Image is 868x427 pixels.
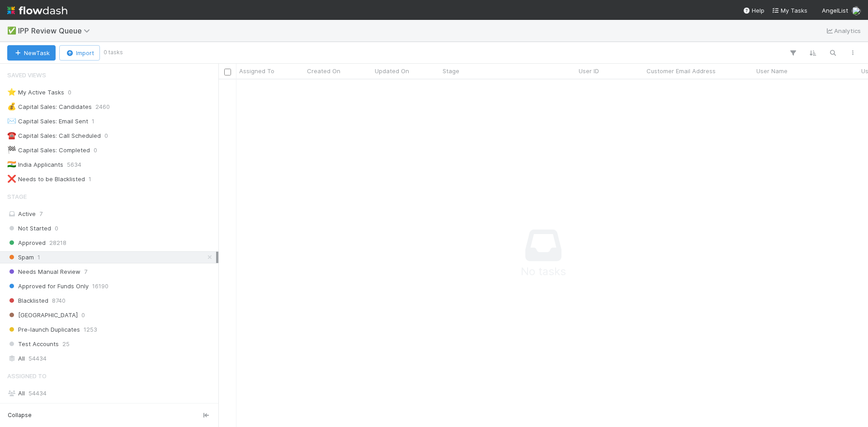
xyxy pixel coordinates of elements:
span: 25 [62,338,70,350]
span: 🇮🇳 [7,160,16,168]
div: India Applicants [7,159,63,170]
span: Saved Views [7,66,46,84]
span: Created On [307,66,340,75]
div: Needs to be Blacklisted [7,174,85,185]
img: avatar_0c8687a4-28be-40e9-aba5-f69283dcd0e7.png [852,6,861,15]
span: 8740 [52,295,66,306]
span: 28218 [49,237,66,249]
span: 2460 [95,101,110,113]
span: 54434 [28,353,47,364]
span: Not Started [7,223,51,234]
span: User Name [756,66,788,75]
div: All [7,353,216,364]
img: logo-inverted-e16ddd16eac7371096b0.svg [7,3,67,18]
span: 0 [55,223,58,234]
a: Analytics [825,25,861,36]
span: 0 [104,130,108,141]
div: All [7,388,216,399]
span: Customer Email Address [646,66,716,75]
span: 5634 [67,159,81,170]
div: Capital Sales: Completed [7,145,90,156]
span: Needs Manual Review [7,266,80,277]
span: Collapse [8,411,32,419]
span: 0 [68,87,71,98]
span: 1253 [84,324,97,335]
div: Capital Sales: Call Scheduled [7,130,101,141]
span: Updated On [375,66,409,75]
span: ✅ [7,27,16,34]
span: My Tasks [772,7,807,14]
span: IPP Review Queue [18,26,94,35]
span: Test Accounts [7,338,59,350]
span: Stage [7,188,27,206]
span: 1 [38,252,40,263]
span: Approved for Funds Only [7,281,89,292]
div: Unassigned [7,402,216,413]
button: NewTask [7,45,56,61]
span: 1 [89,174,91,185]
span: 7 [39,210,42,217]
div: Active [7,208,216,220]
div: Capital Sales: Candidates [7,101,92,113]
span: 🏁 [7,146,16,154]
span: [GEOGRAPHIC_DATA] [7,310,78,321]
span: 54434 [28,389,47,397]
input: Toggle All Rows Selected [224,69,231,75]
span: 1 [92,116,94,127]
span: 18283 [55,402,72,413]
div: My Active Tasks [7,87,64,98]
span: Spam [7,252,34,263]
span: Pre-launch Duplicates [7,324,80,335]
span: 0 [94,145,97,156]
span: Assigned To [7,367,47,385]
span: User ID [579,66,599,75]
span: 0 [81,310,85,321]
span: 16190 [92,281,108,292]
span: Assigned To [239,66,274,75]
a: My Tasks [772,6,807,15]
span: ⭐ [7,88,16,96]
span: ☎️ [7,131,16,139]
span: ❌ [7,175,16,183]
span: Stage [443,66,459,75]
button: Import [59,45,100,61]
small: 0 tasks [104,48,123,56]
span: Approved [7,237,46,249]
span: Blacklisted [7,295,48,306]
span: 💰 [7,103,16,110]
div: Capital Sales: Email Sent [7,116,88,127]
span: AngelList [822,7,848,14]
span: ✉️ [7,117,16,125]
div: Help [743,6,764,15]
span: 7 [84,266,87,277]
